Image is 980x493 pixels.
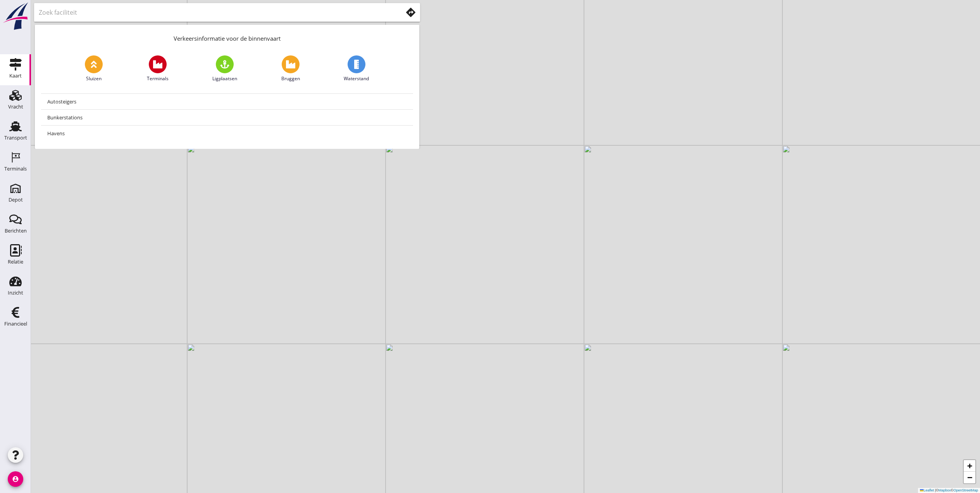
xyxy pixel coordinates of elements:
[39,6,392,19] input: Zoek faciliteit
[8,104,23,109] div: Vracht
[147,75,169,82] span: Terminals
[918,488,980,493] div: © ©
[47,97,407,106] div: Autosteigers
[939,488,951,492] a: Mapbox
[920,488,934,492] a: Leaflet
[86,75,102,82] span: Sluizen
[4,166,27,171] div: Terminals
[47,129,407,138] div: Havens
[4,135,27,140] div: Transport
[8,471,23,487] i: account_circle
[935,488,936,492] span: |
[344,55,369,82] a: Waterstand
[147,55,169,82] a: Terminals
[344,75,369,82] span: Waterstand
[281,75,300,82] span: Bruggen
[967,472,972,482] span: −
[953,488,978,492] a: OpenStreetMap
[212,75,237,82] span: Ligplaatsen
[964,460,975,472] a: Zoom in
[2,2,29,31] img: logo-small.a267ee39.svg
[964,472,975,483] a: Zoom out
[967,461,972,471] span: +
[85,55,103,82] a: Sluizen
[8,290,23,295] div: Inzicht
[8,259,23,264] div: Relatie
[35,25,419,49] div: Verkeersinformatie voor de binnenvaart
[47,113,407,122] div: Bunkerstations
[5,228,27,233] div: Berichten
[4,321,27,326] div: Financieel
[9,73,22,78] div: Kaart
[9,197,23,202] div: Depot
[281,55,300,82] a: Bruggen
[212,55,237,82] a: Ligplaatsen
